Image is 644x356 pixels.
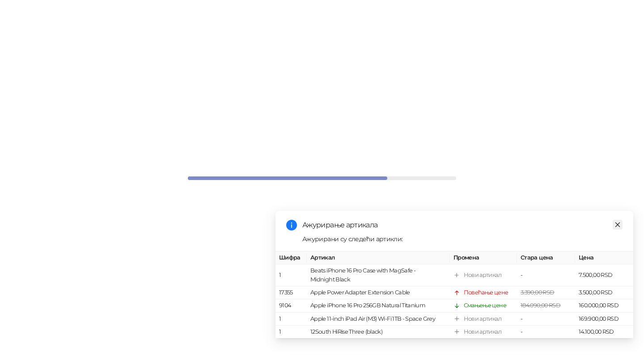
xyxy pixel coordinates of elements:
th: Промена [450,251,517,264]
div: Нови артикал [464,271,501,280]
td: - [517,264,575,286]
td: 1 [275,313,307,326]
td: 9104 [275,300,307,313]
td: - [517,326,575,339]
span: close [614,222,621,228]
th: Стара цена [517,251,575,264]
td: Apple iPhone 16 Pro 256GB Natural Titanium [307,300,450,313]
div: Нови артикал [464,327,501,336]
div: Повећање цене [464,289,508,297]
th: Цена [575,251,633,264]
td: - [517,313,575,326]
td: 1 [275,264,307,286]
a: Close [613,220,623,230]
div: Смањење цене [464,302,506,310]
td: Apple Power Adapter Extension Cable [307,287,450,300]
th: Шифра [275,251,307,264]
div: Ажурирање артикала [302,220,623,230]
td: 14.100,00 RSD [575,326,633,339]
span: info-circle [286,220,297,230]
td: 1 [275,326,307,339]
th: Артикал [307,251,450,264]
td: 17355 [275,287,307,300]
td: 7.500,00 RSD [575,264,633,286]
td: 12South HiRise Three (black) [307,326,450,339]
div: Ажурирани су следећи артикли: [302,234,623,244]
span: 3.390,00 RSD [521,289,554,296]
td: 160.000,00 RSD [575,300,633,313]
div: Нови артикал [464,314,501,323]
td: Beats iPhone 16 Pro Case with MagSafe - Midnight Black [307,264,450,286]
span: 184.090,00 RSD [521,302,560,309]
td: 169.900,00 RSD [575,313,633,326]
td: Apple 11-inch iPad Air (M3) Wi-Fi 1TB - Space Grey [307,313,450,326]
td: 3.500,00 RSD [575,287,633,300]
